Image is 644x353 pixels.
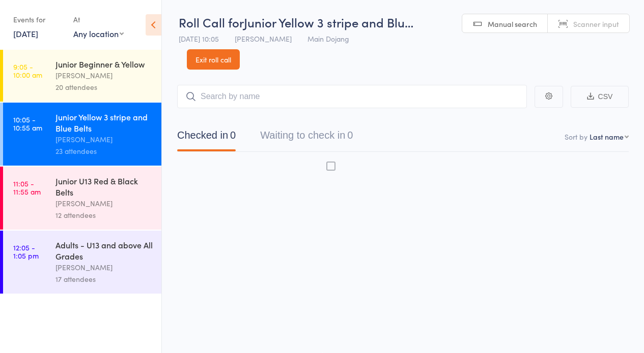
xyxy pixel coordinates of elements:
[13,28,38,39] a: [DATE]
[55,209,153,221] div: 12 attendees
[590,132,624,142] div: Last name
[347,130,353,141] div: 0
[235,34,292,44] span: [PERSON_NAME]
[55,175,153,198] div: Junior U13 Red & Black Belts
[55,198,153,209] div: [PERSON_NAME]
[13,11,63,28] div: Events for
[55,58,153,70] div: Junior Beginner & Yellow
[55,70,153,81] div: [PERSON_NAME]
[244,14,413,30] span: Junior Yellow 3 stripe and Blu…
[73,28,124,39] div: Any location
[177,124,236,151] button: Checked in0
[55,273,153,285] div: 17 attendees
[3,103,161,166] a: 10:05 -10:55 amJunior Yellow 3 stripe and Blue Belts[PERSON_NAME]23 attendees
[179,34,219,44] span: [DATE] 10:05
[13,179,41,196] time: 11:05 - 11:55 am
[13,115,42,132] time: 10:05 - 10:55 am
[187,49,240,70] a: Exit roll call
[307,34,349,44] span: Main Dojang
[55,262,153,273] div: [PERSON_NAME]
[488,19,537,29] span: Manual search
[55,81,153,93] div: 20 attendees
[55,145,153,157] div: 23 attendees
[3,50,161,102] a: 9:05 -10:00 amJunior Beginner & Yellow[PERSON_NAME]20 attendees
[55,111,153,134] div: Junior Yellow 3 stripe and Blue Belts
[230,130,236,141] div: 0
[565,132,587,142] label: Sort by
[179,14,244,30] span: Roll Call for
[3,231,161,294] a: 12:05 -1:05 pmAdults - U13 and above All Grades[PERSON_NAME]17 attendees
[13,62,42,79] time: 9:05 - 10:00 am
[55,134,153,145] div: [PERSON_NAME]
[13,243,39,260] time: 12:05 - 1:05 pm
[55,239,153,262] div: Adults - U13 and above All Grades
[3,167,161,230] a: 11:05 -11:55 amJunior U13 Red & Black Belts[PERSON_NAME]12 attendees
[573,19,619,29] span: Scanner input
[177,85,527,108] input: Search by name
[73,11,124,28] div: At
[571,86,629,108] button: CSV
[260,124,353,151] button: Waiting to check in0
